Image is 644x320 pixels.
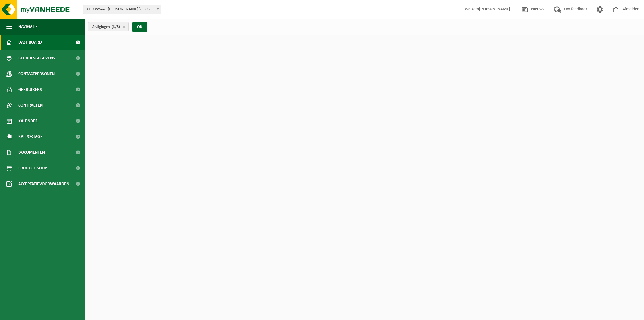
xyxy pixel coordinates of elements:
span: Product Shop [18,160,47,176]
span: Contracten [18,97,43,113]
span: Navigatie [18,19,38,35]
button: Vestigingen(3/3) [88,22,129,31]
button: OK [132,22,147,32]
span: Rapportage [18,129,42,145]
span: 01-005544 - JOFRAVAN - ELVERDINGE [83,5,161,14]
span: Contactpersonen [18,66,55,82]
strong: [PERSON_NAME] [479,7,510,12]
span: Acceptatievoorwaarden [18,176,69,192]
span: Bedrijfsgegevens [18,50,55,66]
span: Vestigingen [92,22,120,32]
span: 01-005544 - JOFRAVAN - ELVERDINGE [83,5,161,14]
count: (3/3) [112,25,120,29]
span: Documenten [18,145,45,160]
span: Dashboard [18,35,42,50]
span: Kalender [18,113,38,129]
span: Gebruikers [18,82,42,97]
